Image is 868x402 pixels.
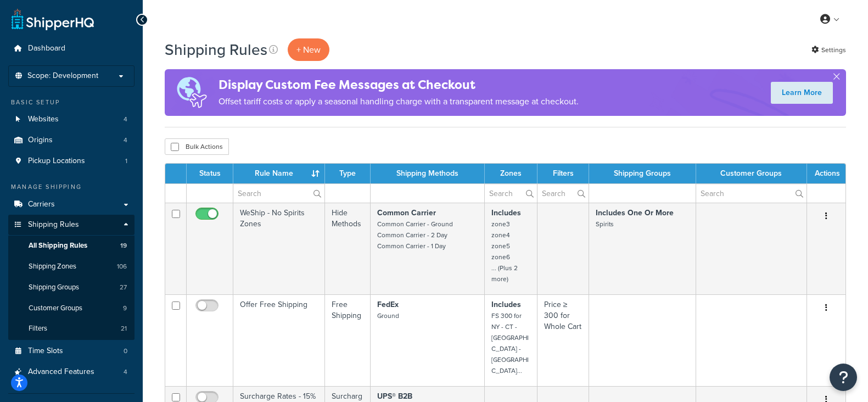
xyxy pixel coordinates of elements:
th: Zones [485,164,537,183]
span: 27 [120,283,127,292]
th: Rule Name : activate to sort column ascending [233,164,325,183]
div: Basic Setup [8,98,135,107]
a: Customer Groups 9 [8,298,135,319]
span: Shipping Zones [29,262,76,271]
p: Offset tariff costs or apply a seasonal handling charge with a transparent message at checkout. [219,94,579,109]
h4: Display Custom Fee Messages at Checkout [219,76,579,94]
span: 4 [124,367,127,377]
span: Websites [28,115,59,124]
li: Pickup Locations [8,151,135,171]
strong: Includes [491,299,521,310]
th: Filters [537,164,590,183]
a: Learn More [771,82,833,104]
a: Shipping Groups 27 [8,277,135,298]
a: ShipperHQ Home [12,8,94,30]
th: Status [187,164,233,183]
small: zone3 zone4 zone5 zone6 ... (Plus 2 more) [491,219,518,284]
span: Shipping Groups [29,283,79,292]
input: Search [485,184,537,203]
span: Dashboard [28,44,65,53]
span: Customer Groups [29,304,82,313]
span: 4 [124,136,127,145]
span: Pickup Locations [28,157,85,166]
th: Customer Groups [696,164,807,183]
a: Origins 4 [8,130,135,150]
a: All Shipping Rules 19 [8,236,135,256]
a: Time Slots 0 [8,341,135,361]
a: Filters 21 [8,319,135,339]
li: Websites [8,109,135,130]
td: Price ≥ 300 for Whole Cart [537,294,590,386]
small: Common Carrier - Ground Common Carrier - 2 Day Common Carrier - 1 Day [377,219,453,251]
li: Origins [8,130,135,150]
span: Advanced Features [28,367,94,377]
input: Search [696,184,807,203]
a: Carriers [8,194,135,215]
div: Manage Shipping [8,182,135,192]
li: Shipping Zones [8,256,135,277]
th: Actions [807,164,845,183]
a: Dashboard [8,38,135,59]
span: Origins [28,136,53,145]
a: Settings [811,42,846,58]
td: Hide Methods [325,203,371,294]
span: Time Slots [28,347,63,356]
th: Shipping Methods [371,164,485,183]
td: Offer Free Shipping [233,294,325,386]
strong: Includes One Or More [596,207,674,219]
li: Advanced Features [8,362,135,382]
li: Filters [8,319,135,339]
th: Type [325,164,371,183]
strong: FedEx [377,299,399,310]
li: Shipping Groups [8,277,135,298]
a: Websites 4 [8,109,135,130]
input: Search [537,184,589,203]
small: Spirits [596,219,614,229]
span: 4 [124,115,127,124]
span: 19 [120,241,127,250]
span: 21 [121,324,127,333]
li: Shipping Rules [8,215,135,340]
a: Pickup Locations 1 [8,151,135,171]
li: Time Slots [8,341,135,361]
li: Customer Groups [8,298,135,319]
small: Ground [377,311,399,321]
img: duties-banner-06bc72dcb5fe05cb3f9472aba00be2ae8eb53ab6f0d8bb03d382ba314ac3c341.png [165,69,219,116]
span: Scope: Development [27,71,98,81]
span: Carriers [28,200,55,209]
span: Shipping Rules [28,220,79,230]
td: WeShip - No Spirits Zones [233,203,325,294]
a: Advanced Features 4 [8,362,135,382]
small: FS 300 for NY - CT - [GEOGRAPHIC_DATA] - [GEOGRAPHIC_DATA]... [491,311,529,376]
strong: Includes [491,207,521,219]
th: Shipping Groups [589,164,696,183]
li: All Shipping Rules [8,236,135,256]
input: Search [233,184,324,203]
span: 9 [123,304,127,313]
button: Open Resource Center [830,364,857,391]
span: 106 [117,262,127,271]
p: + New [288,38,329,61]
span: All Shipping Rules [29,241,87,250]
strong: UPS® B2B [377,390,412,402]
span: Filters [29,324,47,333]
span: 1 [125,157,127,166]
h1: Shipping Rules [165,39,267,60]
span: 0 [124,347,127,356]
td: Free Shipping [325,294,371,386]
a: Shipping Zones 106 [8,256,135,277]
a: Shipping Rules [8,215,135,235]
button: Bulk Actions [165,138,229,155]
strong: Common Carrier [377,207,436,219]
